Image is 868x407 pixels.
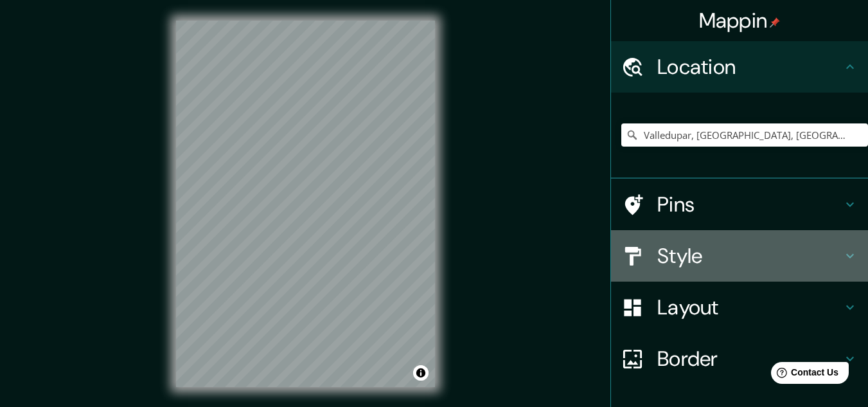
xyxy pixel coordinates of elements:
h4: Style [657,243,842,269]
iframe: Help widget launcher [754,357,854,393]
h4: Layout [657,294,842,320]
div: Layout [611,282,868,333]
div: Pins [611,179,868,230]
h4: Pins [657,192,842,217]
input: Pick your city or area [621,123,868,147]
h4: Mappin [699,8,781,33]
div: Location [611,41,868,93]
img: pin-icon.png [770,17,780,28]
h4: Border [657,346,842,372]
h4: Location [657,54,842,80]
canvas: Map [176,21,435,387]
button: Toggle attribution [413,365,429,381]
div: Border [611,333,868,384]
div: Style [611,230,868,282]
